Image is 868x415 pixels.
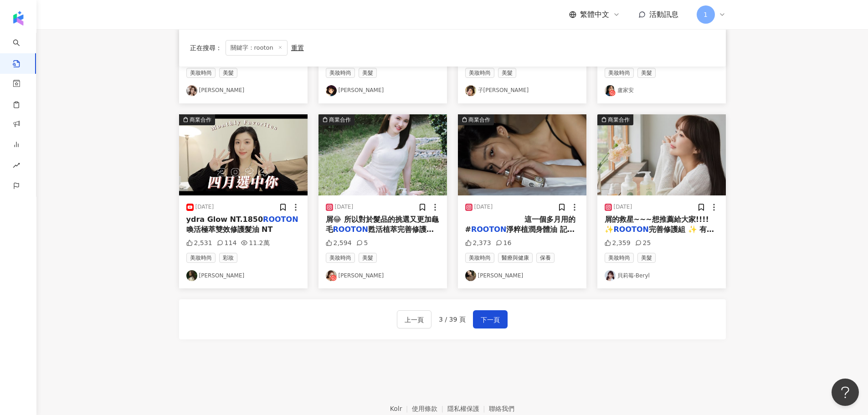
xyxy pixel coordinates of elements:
[468,115,490,124] div: 商業合作
[496,239,512,248] div: 16
[186,239,212,248] div: 2,531
[635,239,651,248] div: 25
[439,316,466,323] span: 3 / 39 頁
[605,270,719,281] a: KOL Avatar貝莉莓-Beryl
[397,310,431,328] button: 上一頁
[190,44,222,51] span: 正在搜尋 ：
[329,115,351,124] div: 商業合作
[390,405,412,412] a: Kolr
[597,114,726,195] img: post-image
[605,239,631,248] div: 2,359
[471,225,506,234] mark: ROOTON
[605,85,616,96] img: KOL Avatar
[226,40,288,56] span: 關鍵字：rooton
[195,203,214,211] div: [DATE]
[326,225,434,244] span: 甦活植萃完善修護系列 就是為
[465,225,575,244] span: 淨粹植潤身體油 記得我初次接
[704,10,708,20] span: 1
[605,215,709,234] span: 屑的救星~~~想推薦給大家!!!! ✨
[335,203,354,211] div: [DATE]
[465,239,491,248] div: 2,373
[614,225,649,234] mark: ROOTON
[217,239,237,248] div: 114
[458,114,586,195] div: post-image商業合作
[597,114,726,195] div: post-image商業合作
[219,68,237,78] span: 美髮
[465,215,576,234] span: ⠀⠀⠀⠀⠀⠀⠀⠀⠀⠀ 這一個多月用的 #
[474,203,493,211] div: [DATE]
[291,44,304,51] div: 重置
[186,215,263,224] span: ydra Glow NT.1850
[179,114,308,195] div: post-image商業合作
[241,239,269,248] div: 11.2萬
[186,85,197,96] img: KOL Avatar
[219,253,237,263] span: 彩妝
[832,379,859,406] iframe: Help Scout Beacon - Open
[465,253,494,263] span: 美妝時尚
[614,203,632,211] div: [DATE]
[179,114,308,195] img: post-image
[186,85,300,96] a: KOL Avatar[PERSON_NAME]
[605,225,714,244] span: 完善修護組 ✨ 有韓國食藥
[318,114,447,195] div: post-image商業合作
[498,68,516,78] span: 美髮
[186,225,273,234] span: 喚活極萃雙效修護髮油 NT
[465,85,476,96] img: KOL Avatar
[605,253,634,263] span: 美妝時尚
[580,10,609,20] span: 繁體中文
[326,68,355,78] span: 美妝時尚
[326,253,355,263] span: 美妝時尚
[536,253,555,263] span: 保養
[637,68,656,78] span: 美髮
[356,239,368,248] div: 5
[13,156,20,177] span: rise
[473,310,508,328] button: 下一頁
[649,10,678,19] span: 活動訊息
[608,115,630,124] div: 商業合作
[333,225,368,234] mark: ROOTON
[186,270,300,281] a: KOL Avatar[PERSON_NAME]
[465,270,476,281] img: KOL Avatar
[13,33,31,68] a: search
[498,253,533,263] span: 醫療與健康
[326,85,440,96] a: KOL Avatar[PERSON_NAME]
[359,253,377,263] span: 美髮
[326,270,440,281] a: KOL Avatar[PERSON_NAME]
[263,215,298,224] mark: ROOTON
[605,270,616,281] img: KOL Avatar
[326,85,337,96] img: KOL Avatar
[489,405,514,412] a: 聯絡我們
[326,270,337,281] img: KOL Avatar
[481,314,500,325] span: 下一頁
[11,11,26,26] img: logo icon
[326,239,352,248] div: 2,594
[605,85,719,96] a: KOL Avatar盧家安
[359,68,377,78] span: 美髮
[458,114,586,195] img: post-image
[186,270,197,281] img: KOL Avatar
[465,68,494,78] span: 美妝時尚
[465,270,579,281] a: KOL Avatar[PERSON_NAME]
[186,253,216,263] span: 美妝時尚
[412,405,447,412] a: 使用條款
[605,68,634,78] span: 美妝時尚
[465,85,579,96] a: KOL Avatar子[PERSON_NAME]
[190,115,211,124] div: 商業合作
[447,405,489,412] a: 隱私權保護
[186,68,216,78] span: 美妝時尚
[405,314,424,325] span: 上一頁
[326,215,439,234] span: 屑😂 所以對於髮品的挑選又更加龜毛
[318,114,447,195] img: post-image
[637,253,656,263] span: 美髮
